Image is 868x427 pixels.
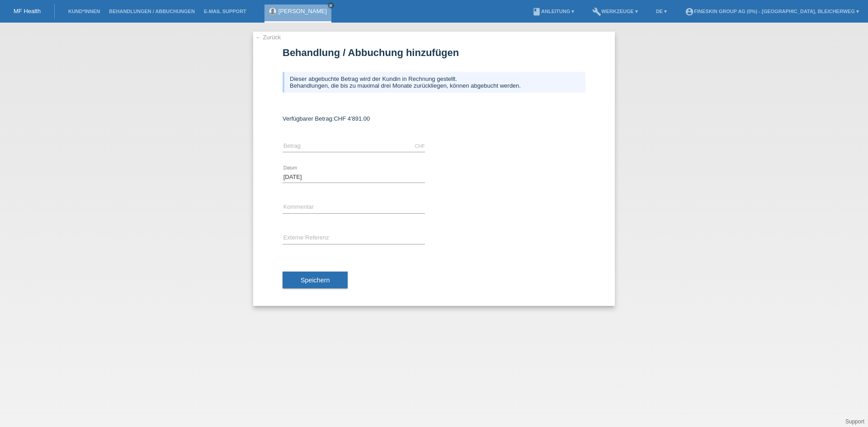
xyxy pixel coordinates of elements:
i: build [592,7,601,16]
a: Kund*innen [64,9,104,14]
div: CHF [415,143,425,149]
a: [PERSON_NAME] [278,8,327,14]
i: book [532,7,541,16]
a: buildWerkzeuge ▾ [588,9,642,14]
a: ← Zurück [255,34,281,41]
i: account_circle [685,7,694,16]
a: account_circleFineSkin Group AG (0%) - [GEOGRAPHIC_DATA], Bleicherweg ▾ [680,9,863,14]
a: MF Health [14,8,41,14]
a: DE ▾ [651,9,671,14]
h1: Behandlung / Abbuchung hinzufügen [283,47,585,58]
a: Behandlungen / Abbuchungen [104,9,199,14]
a: close [328,2,334,9]
i: close [329,3,333,8]
span: CHF 4'891.00 [334,115,370,122]
a: bookAnleitung ▾ [528,9,579,14]
span: Speichern [301,277,330,284]
button: Speichern [283,272,348,289]
div: Dieser abgebuchte Betrag wird der Kundin in Rechnung gestellt. Behandlungen, die bis zu maximal d... [283,72,585,93]
div: Verfügbarer Betrag: [283,115,585,122]
a: E-Mail Support [199,9,251,14]
a: Support [845,418,864,425]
